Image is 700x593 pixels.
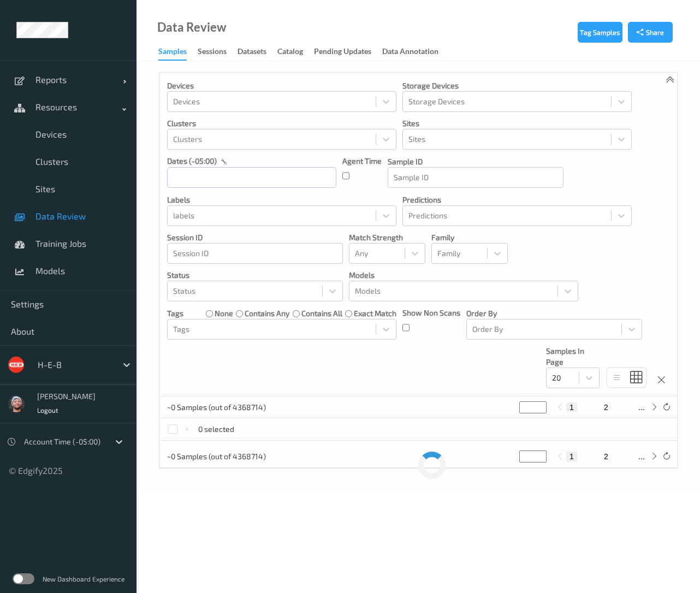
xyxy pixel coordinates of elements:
[431,232,508,243] p: Family
[167,156,217,167] p: dates (-05:00)
[382,44,449,60] a: Data Annotation
[198,424,234,435] p: 0 selected
[349,232,425,243] p: Match Strength
[635,452,648,461] button: ...
[198,46,227,60] div: Sessions
[546,346,600,367] p: Samples In Page
[354,308,396,319] label: exact match
[167,80,396,91] p: Devices
[566,452,577,461] button: 1
[167,270,343,281] p: Status
[215,308,233,319] label: none
[167,308,183,319] p: Tags
[578,22,622,43] button: Tag Samples
[466,308,642,319] p: Order By
[382,46,438,60] div: Data Annotation
[349,270,578,281] p: Models
[245,308,289,319] label: contains any
[601,452,612,461] button: 2
[158,46,187,61] div: Samples
[342,156,382,167] p: Agent Time
[628,22,673,43] button: Share
[402,307,460,318] p: Show Non Scans
[158,44,198,61] a: Samples
[277,46,303,60] div: Catalog
[198,44,238,60] a: Sessions
[301,308,342,319] label: contains all
[277,44,314,60] a: Catalog
[167,402,266,413] p: ~0 Samples (out of 4368714)
[402,194,632,205] p: Predictions
[238,44,277,60] a: Datasets
[388,156,563,167] p: Sample ID
[314,44,382,60] a: Pending Updates
[167,118,396,129] p: Clusters
[167,232,343,243] p: Session ID
[167,194,396,205] p: labels
[566,402,577,412] button: 1
[157,22,226,33] div: Data Review
[402,80,632,91] p: Storage Devices
[167,451,266,462] p: ~0 Samples (out of 4368714)
[601,402,612,412] button: 2
[314,46,371,60] div: Pending Updates
[635,402,648,412] button: ...
[238,46,266,60] div: Datasets
[402,118,632,129] p: Sites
